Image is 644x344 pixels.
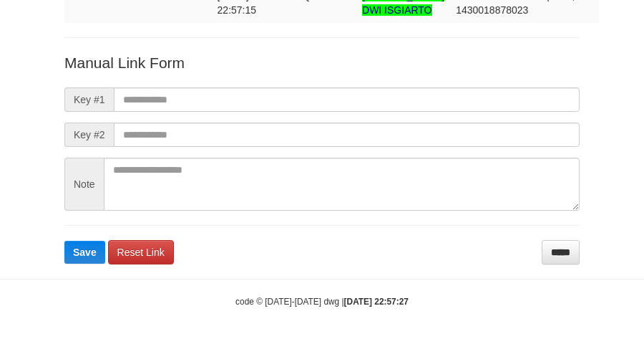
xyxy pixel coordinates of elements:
[456,4,528,16] span: Copy 1430018878023 to clipboard
[235,297,409,307] small: code © [DATE]-[DATE] dwg |
[64,123,114,147] span: Key #2
[64,87,114,112] span: Key #1
[117,247,165,258] span: Reset Link
[344,297,409,307] strong: [DATE] 22:57:27
[108,240,174,264] a: Reset Link
[64,241,105,264] button: Save
[73,247,97,258] span: Save
[64,158,104,211] span: Note
[64,52,580,73] p: Manual Link Form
